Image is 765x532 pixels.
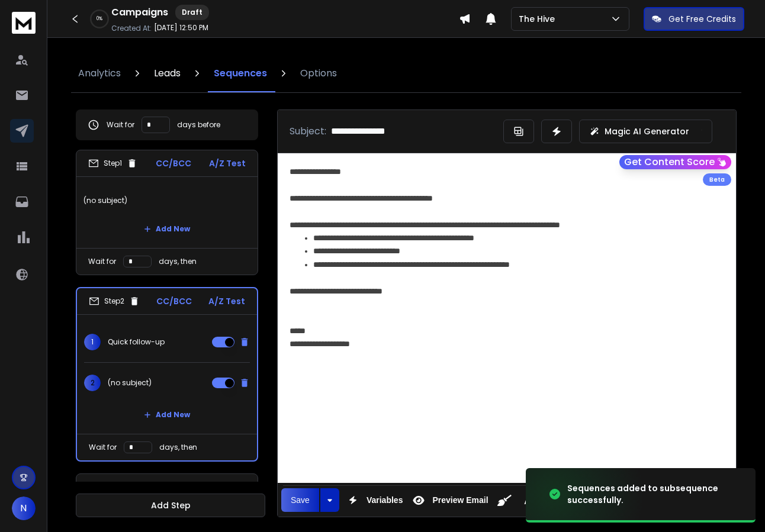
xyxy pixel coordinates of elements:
[107,120,134,130] p: Wait for
[108,378,152,388] p: (no subject)
[703,173,731,186] div: Beta
[156,295,192,307] p: CC/BCC
[84,334,101,350] span: 1
[293,54,344,92] a: Options
[156,157,191,169] p: CC/BCC
[290,124,326,138] p: Subject:
[78,66,121,80] p: Analytics
[97,15,102,22] p: 0 %
[214,66,267,80] p: Sequences
[89,443,117,452] p: Wait for
[519,13,560,25] p: The Hive
[156,481,192,493] p: CC/BCC
[89,296,140,307] div: Step 2
[83,184,250,217] p: (no subject)
[159,257,197,266] p: days, then
[88,158,137,169] div: Step 1
[430,495,490,505] span: Preview Email
[342,488,406,512] button: Variables
[526,459,644,530] img: image
[154,66,181,80] p: Leads
[134,217,200,241] button: Add New
[644,7,744,31] button: Get Free Credits
[108,337,165,347] p: Quick follow-up
[567,482,741,506] div: Sequences added to subsequence successfully.
[208,295,245,307] p: A/Z Test
[364,495,406,505] span: Variables
[175,5,209,20] div: Draft
[76,494,265,517] button: Add Step
[76,150,258,275] li: Step1CC/BCCA/Z Test(no subject)Add NewWait fordays, then
[300,66,337,80] p: Options
[111,5,168,20] h1: Campaigns
[76,287,258,462] li: Step2CC/BCCA/Z Test1Quick follow-up2(no subject)Add NewWait fordays, then
[111,24,152,33] p: Created At:
[209,157,246,169] p: A/Z Test
[605,125,689,137] p: Magic AI Generator
[281,488,319,512] button: Save
[88,482,139,492] div: Step 3
[207,54,274,92] a: Sequences
[12,496,36,520] button: N
[88,257,116,266] p: Wait for
[134,403,200,427] button: Add New
[209,481,246,493] p: A/Z Test
[493,488,516,512] button: Clean HTML
[147,54,188,92] a: Leads
[71,54,128,92] a: Analytics
[154,23,208,33] p: [DATE] 12:50 PM
[407,488,490,512] button: Preview Email
[579,120,712,143] button: Magic AI Generator
[619,155,731,169] button: Get Content Score
[159,443,197,452] p: days, then
[177,120,220,130] p: days before
[12,12,36,34] img: logo
[668,13,736,25] p: Get Free Credits
[84,375,101,391] span: 2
